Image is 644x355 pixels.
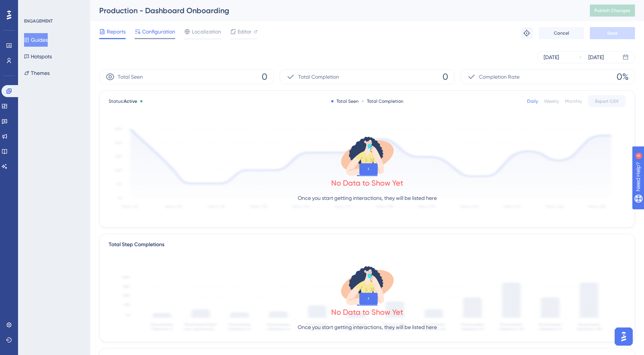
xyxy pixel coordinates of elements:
[24,50,52,63] button: Hotspots
[24,18,53,24] div: ENGAGEMENT
[590,27,635,39] button: Save
[539,27,584,39] button: Cancel
[594,8,630,14] span: Publish Changes
[544,53,559,62] div: [DATE]
[612,325,635,348] iframe: UserGuiding AI Assistant Launcher
[118,72,143,81] span: Total Seen
[595,98,619,104] span: Export CSV
[588,53,604,62] div: [DATE]
[362,98,403,104] div: Total Completion
[52,4,55,10] div: 4
[590,5,635,17] button: Publish Changes
[124,99,137,104] span: Active
[107,27,126,36] span: Reports
[331,307,403,317] div: No Data to Show Yet
[607,30,618,36] span: Save
[544,98,559,104] div: Weekly
[298,72,339,81] span: Total Completion
[479,72,520,81] span: Completion Rate
[142,27,175,36] span: Configuration
[298,323,437,332] p: Once you start getting interactions, they will be listed here
[527,98,538,104] div: Daily
[109,98,137,104] span: Status:
[24,33,48,47] button: Guides
[331,98,359,104] div: Total Seen
[588,95,626,107] button: Export CSV
[99,5,571,16] div: Production - Dashboard Onboarding
[192,27,221,36] span: Localization
[24,66,50,80] button: Themes
[565,98,582,104] div: Monthly
[18,2,47,11] span: Need Help?
[298,193,437,203] p: Once you start getting interactions, they will be listed here
[109,240,164,249] div: Total Step Completions
[617,71,629,83] span: 0%
[262,71,267,83] span: 0
[442,71,448,83] span: 0
[554,30,569,36] span: Cancel
[238,27,252,36] span: Editor
[331,178,403,188] div: No Data to Show Yet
